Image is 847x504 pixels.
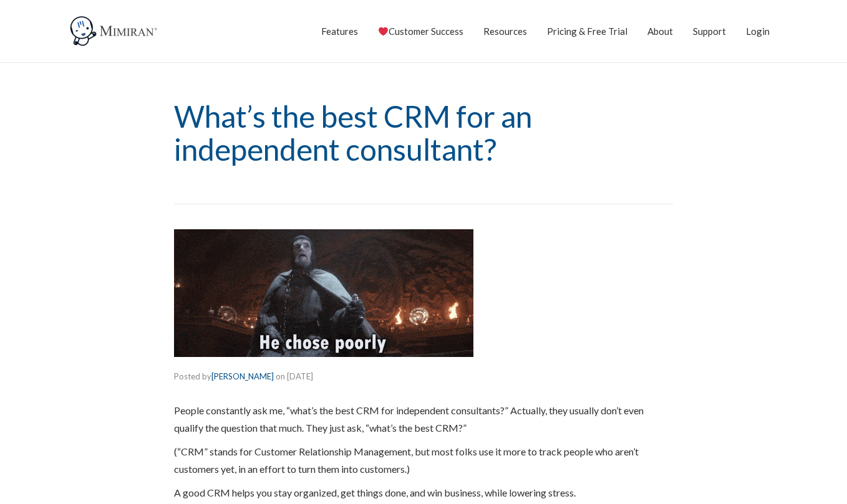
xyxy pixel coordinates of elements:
a: Customer Success [378,16,463,47]
p: People constantly ask me, “what’s the best CRM for independent consultants?” Actually, they usual... [174,402,673,437]
img: best CRM for solo consultants-- don't choose poorly [174,229,473,357]
a: Pricing & Free Trial [547,16,627,47]
p: A good CRM helps you stay organized, get things done, and win business, while lowering stress. [174,484,673,502]
a: Login [746,16,770,47]
span: Posted by [174,371,274,381]
img: Mimiran CRM [68,16,162,47]
time: [DATE] [287,371,313,381]
a: Features [321,16,358,47]
span: on [276,371,285,381]
a: Resources [483,16,527,47]
img: ❤️ [379,27,388,36]
a: About [647,16,673,47]
h1: What’s the best CRM for an independent consultant? [174,100,673,166]
a: Support [693,16,726,47]
a: [PERSON_NAME] [211,371,274,381]
p: (“CRM” stands for Customer Relationship Management, but most folks use it more to track people wh... [174,443,673,478]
